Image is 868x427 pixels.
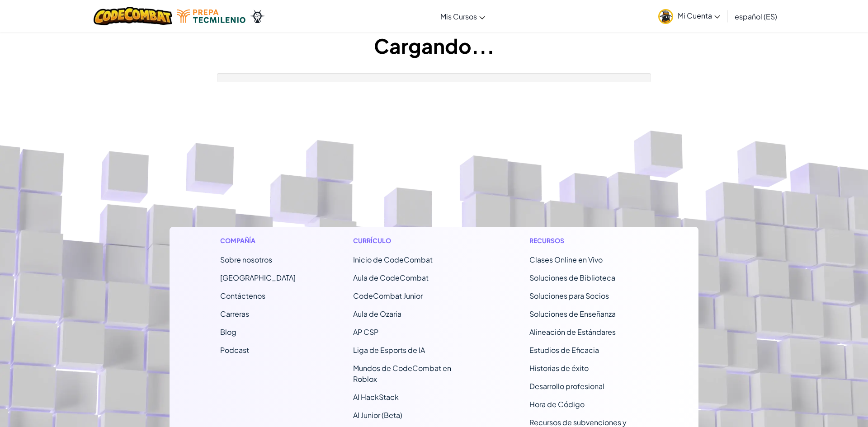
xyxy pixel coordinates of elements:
[177,9,245,23] img: Tecmilenio logo
[353,236,472,245] h1: Currículo
[353,291,423,300] a: CodeCombat Junior
[353,345,425,355] a: Liga de Esports de IA
[730,4,782,28] a: español (ES)
[220,345,249,355] a: Podcast
[735,12,777,21] span: español (ES)
[220,255,272,264] a: Sobre nosotros
[353,392,399,402] a: AI HackStack
[529,236,648,245] h1: Recursos
[436,4,490,28] a: Mis Cursos
[353,363,451,384] a: Mundos de CodeCombat en Roblox
[529,291,609,300] a: Soluciones para Socios
[220,309,249,319] a: Carreras
[654,2,725,30] a: Mi Cuenta
[658,9,673,24] img: avatar
[529,327,616,337] a: Alineación de Estándares
[353,309,401,319] a: Aula de Ozaria
[220,236,296,245] h1: Compañía
[250,9,264,23] img: Ozaria
[353,410,402,420] a: AI Junior (Beta)
[529,381,604,391] a: Desarrollo profesional
[678,11,720,20] span: Mi Cuenta
[353,273,429,282] a: Aula de CodeCombat
[529,273,615,282] a: Soluciones de Biblioteca
[529,345,599,355] a: Estudios de Eficacia
[220,327,236,337] a: Blog
[353,327,378,337] a: AP CSP
[529,309,616,319] a: Soluciones de Enseñanza
[94,7,173,25] img: CodeCombat logo
[353,255,433,264] span: Inicio de CodeCombat
[529,255,603,264] a: Clases Online en Vivo
[529,363,589,373] a: Historias de éxito
[220,273,296,282] a: [GEOGRAPHIC_DATA]
[529,399,585,409] a: Hora de Código
[440,12,477,21] span: Mis Cursos
[220,291,265,300] span: Contáctenos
